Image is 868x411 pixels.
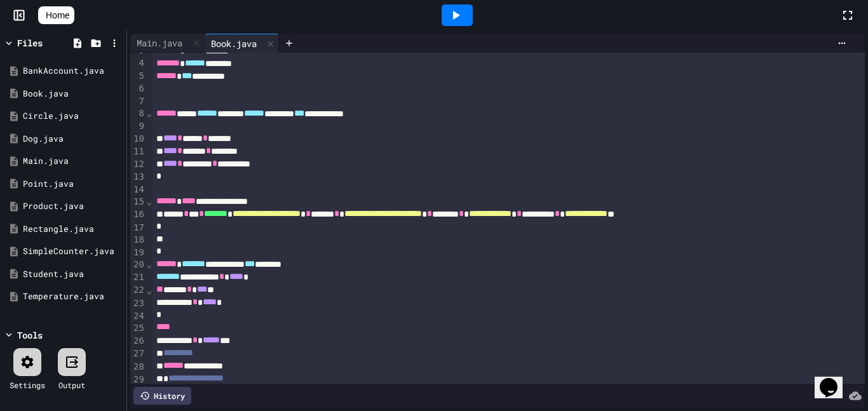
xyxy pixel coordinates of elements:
[130,70,146,83] div: 5
[815,360,855,398] iframe: chat widget
[23,245,122,258] div: SimpleCounter.java
[23,290,122,303] div: Temperature.java
[205,37,263,50] div: Book.java
[130,95,146,108] div: 7
[130,310,146,323] div: 24
[23,65,122,77] div: BankAccount.java
[130,208,146,221] div: 16
[205,34,279,53] div: Book.java
[146,108,153,118] span: Fold line
[38,6,74,24] a: Home
[130,335,146,347] div: 26
[130,246,146,259] div: 19
[130,234,146,246] div: 18
[130,271,146,284] div: 21
[130,347,146,360] div: 27
[130,133,146,145] div: 10
[23,268,122,281] div: Student.java
[130,171,146,184] div: 13
[146,196,153,206] span: Fold line
[146,259,153,269] span: Fold line
[130,145,146,158] div: 11
[130,322,146,335] div: 25
[17,36,43,50] div: Files
[46,9,69,22] span: Home
[23,223,122,236] div: Rectangle.java
[23,200,122,213] div: Product.java
[23,133,122,145] div: Dog.java
[10,379,45,391] div: Settings
[130,158,146,171] div: 12
[130,83,146,95] div: 6
[130,34,205,53] div: Main.java
[130,57,146,70] div: 4
[130,222,146,234] div: 17
[130,36,189,50] div: Main.java
[23,155,122,168] div: Main.java
[130,297,146,310] div: 23
[130,184,146,196] div: 14
[17,328,43,342] div: Tools
[23,88,122,100] div: Book.java
[58,379,85,391] div: Output
[130,107,146,120] div: 8
[130,361,146,374] div: 28
[130,284,146,297] div: 22
[23,110,122,123] div: Circle.java
[130,374,146,386] div: 29
[133,387,191,405] div: History
[23,178,122,191] div: Point.java
[130,259,146,271] div: 20
[130,120,146,133] div: 9
[130,196,146,208] div: 15
[146,285,153,295] span: Fold line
